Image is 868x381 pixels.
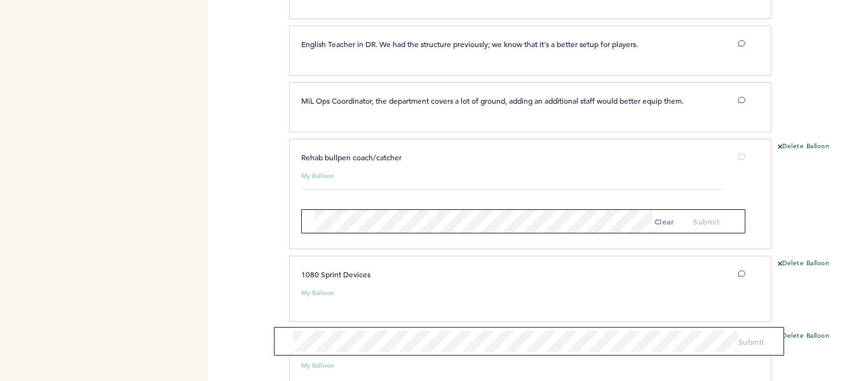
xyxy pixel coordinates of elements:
[778,259,829,269] button: Delete Balloon
[301,95,684,106] span: MiL Ops Coordinator, the department covers a lot of ground, adding an additional staff would bett...
[301,173,334,179] small: My Balloon
[301,290,334,296] small: My Balloon
[738,335,764,348] button: Submit
[738,336,764,347] span: Submit
[301,363,334,369] small: My Balloon
[693,215,719,228] button: submit
[301,39,638,49] span: English Teacher in DR. We had the structure previously; we know that it's a better setup for play...
[778,331,829,342] button: Delete Balloon
[301,152,402,162] span: Rehab bullpen coach/catcher
[778,142,829,152] button: Delete Balloon
[301,269,370,279] span: 1080 Sprint Devices
[654,215,675,228] button: clear
[693,216,719,226] span: submit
